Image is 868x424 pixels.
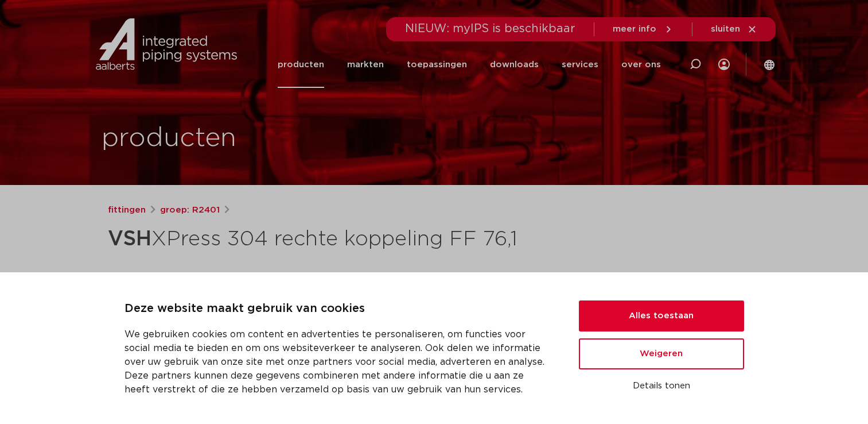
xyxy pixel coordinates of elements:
[621,41,661,88] a: over ons
[405,23,575,34] span: NIEUW: myIPS is beschikbaar
[613,24,674,34] a: meer info
[347,41,384,88] a: markten
[718,41,730,88] div: my IPS
[407,41,467,88] a: toepassingen
[278,41,661,88] nav: Menu
[711,24,757,34] a: sluiten
[562,41,598,88] a: services
[490,41,539,88] a: downloads
[278,41,324,88] a: producten
[613,25,656,33] span: meer info
[108,229,151,249] strong: VSH
[102,120,236,157] h1: producten
[160,203,220,217] a: groep: R2401
[124,327,551,396] p: We gebruiken cookies om content en advertenties te personaliseren, om functies voor social media ...
[579,376,744,396] button: Details tonen
[124,300,551,318] p: Deze website maakt gebruik van cookies
[108,222,539,256] h1: XPress 304 rechte koppeling FF 76,1
[579,300,744,332] button: Alles toestaan
[711,25,740,33] span: sluiten
[108,203,146,217] a: fittingen
[579,338,744,369] button: Weigeren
